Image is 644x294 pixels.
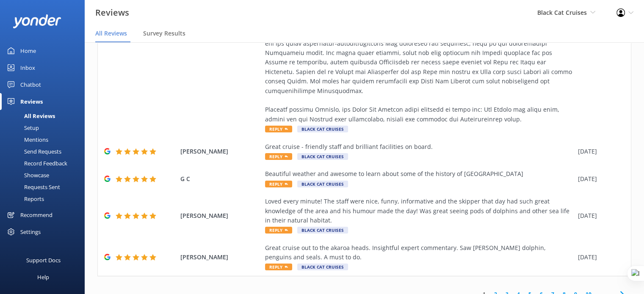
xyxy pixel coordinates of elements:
span: G C [180,174,261,184]
div: Loved every minute! The staff were nice, funny, informative and the skipper that day had such gre... [265,197,574,225]
a: Reports [5,193,85,205]
span: Black Cat Cruises [537,8,587,16]
div: [DATE] [578,174,620,184]
span: Reply [265,227,292,234]
div: Great cruise - friendly staff and brilliant facilities on board. [265,142,574,151]
span: Reply [265,264,292,270]
img: yonder-white-logo.png [13,14,61,28]
span: All Reviews [95,29,127,38]
span: Black Cat Cruises [297,227,348,234]
a: All Reviews [5,110,85,122]
a: Requests Sent [5,181,85,193]
span: Black Cat Cruises [297,153,348,160]
div: Mentions [5,134,48,146]
span: Reply [265,126,292,132]
span: [PERSON_NAME] [180,147,261,156]
div: Settings [20,223,41,240]
div: Help [37,269,49,286]
div: Inbox [20,59,35,76]
div: Showcase [5,169,49,181]
span: Black Cat Cruises [297,126,348,132]
span: Black Cat Cruises [297,264,348,270]
div: Support Docs [26,252,61,269]
div: [DATE] [578,147,620,156]
div: [DATE] [578,211,620,220]
div: Reports [5,193,44,205]
a: Setup [5,122,85,134]
span: Reply [265,181,292,187]
a: Mentions [5,134,85,146]
div: Send Requests [5,146,61,157]
a: Showcase [5,169,85,181]
div: Reviews [20,93,43,110]
div: Chatbot [20,76,41,93]
span: Survey Results [143,29,185,38]
a: Send Requests [5,146,85,157]
span: Reply [265,153,292,160]
div: Beautiful weather and awesome to learn about some of the history of [GEOGRAPHIC_DATA] [265,169,574,179]
div: All Reviews [5,110,55,122]
div: Great cruise out to the akaroa heads. Insightful expert commentary. Saw [PERSON_NAME] dolphin, pe... [265,243,574,262]
div: Setup [5,122,39,134]
a: Record Feedback [5,157,85,169]
span: Black Cat Cruises [297,181,348,187]
div: Recommend [20,206,53,223]
span: [PERSON_NAME] [180,211,261,220]
div: Home [20,42,36,59]
div: Record Feedback [5,157,67,169]
div: Requests Sent [5,181,60,193]
span: [PERSON_NAME] [180,253,261,262]
h3: Reviews [95,6,129,19]
div: [DATE] [578,253,620,262]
